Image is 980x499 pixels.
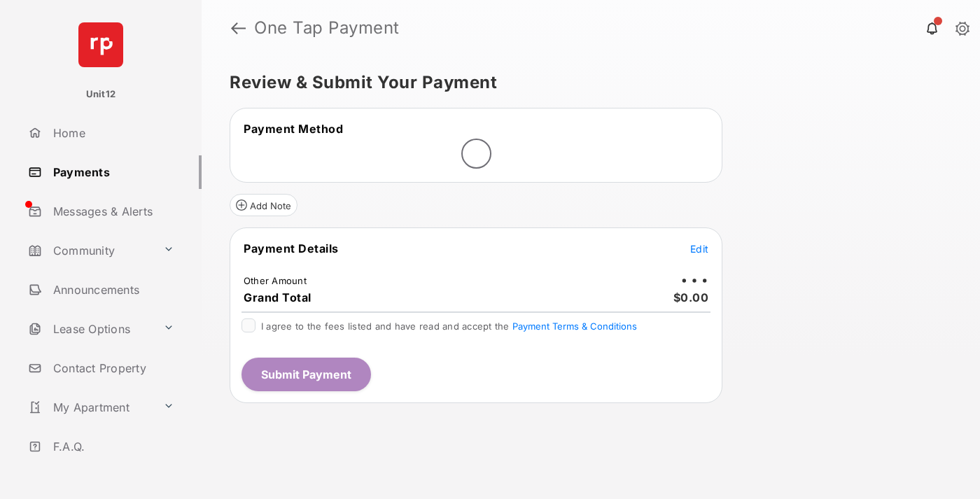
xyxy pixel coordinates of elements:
[22,312,157,346] a: Lease Options
[22,234,157,267] a: Community
[22,430,202,463] a: F.A.Q.
[690,241,708,255] button: Edit
[22,273,202,307] a: Announcements
[254,20,400,36] strong: One Tap Payment
[22,195,202,228] a: Messages & Alerts
[244,122,343,136] span: Payment Method
[244,290,311,304] span: Grand Total
[673,290,709,304] span: $0.00
[22,391,157,424] a: My Apartment
[244,241,339,255] span: Payment Details
[230,194,297,216] button: Add Note
[261,321,637,332] span: I agree to the fees listed and have read and accept the
[22,351,202,385] a: Contact Property
[230,74,941,91] h5: Review & Submit Your Payment
[241,358,371,391] button: Submit Payment
[512,321,637,332] button: I agree to the fees listed and have read and accept the
[78,22,123,67] img: svg+xml;base64,PHN2ZyB4bWxucz0iaHR0cDovL3d3dy53My5vcmcvMjAwMC9zdmciIHdpZHRoPSI2NCIgaGVpZ2h0PSI2NC...
[22,155,202,189] a: Payments
[690,243,708,255] span: Edit
[86,87,116,101] p: Unit12
[243,274,307,287] td: Other Amount
[22,116,202,150] a: Home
